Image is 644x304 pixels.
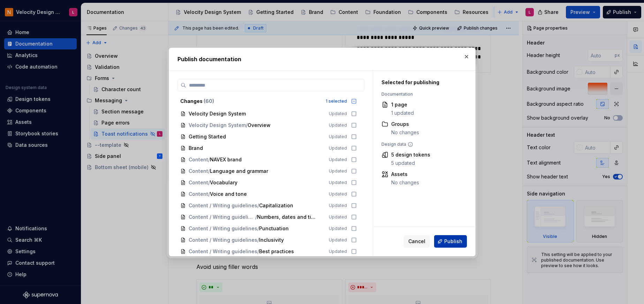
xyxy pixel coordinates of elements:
span: / [208,156,210,163]
span: Updated [329,214,347,220]
div: Assets [391,171,419,178]
div: Documentation [381,91,459,97]
span: Content [189,179,208,186]
span: / [257,225,259,232]
div: Design data [381,142,459,147]
span: Content / Writing guidelines [189,237,257,243]
span: / [208,179,210,186]
span: Numbers, dates and times [257,214,319,221]
span: Language and grammar [210,168,268,175]
div: No changes [391,179,419,186]
div: 5 design tokens [391,151,430,158]
span: Updated [329,157,347,162]
span: Best practices [259,248,294,255]
span: Updated [329,111,347,117]
span: Vocabulary [210,179,237,186]
span: Getting Started [189,133,226,140]
span: / [255,214,257,221]
div: Groups [391,121,419,128]
div: No changes [391,129,419,136]
span: Updated [329,203,347,208]
span: Content / Writing guidelines [189,225,257,232]
span: / [246,122,248,129]
span: Updated [329,168,347,174]
span: Content [189,168,208,175]
span: Content / Writing guidelines [189,214,255,221]
div: Selected for publishing [381,79,459,86]
span: Brand [189,145,203,152]
span: / [257,248,259,255]
span: / [208,191,210,198]
span: Publish [444,238,462,245]
div: 5 updated [391,160,430,167]
div: 1 selected [326,98,347,104]
span: Velocity Design System [189,110,246,117]
span: Content / Writing guidelines [189,202,257,209]
h2: Publish documentation [177,55,467,63]
span: Updated [329,145,347,151]
span: Updated [329,180,347,185]
span: Content [189,191,208,198]
button: Publish [434,235,467,248]
span: / [257,237,259,243]
span: Overview [248,122,271,129]
span: Updated [329,191,347,197]
span: Updated [329,122,347,128]
span: Content / Writing guidelines [189,248,257,255]
span: / [208,168,210,175]
span: Voice and tone [210,191,247,198]
span: Updated [329,237,347,243]
div: 1 page [391,101,414,108]
div: Changes [180,98,321,105]
span: Punctuation [259,225,289,232]
span: Updated [329,134,347,139]
div: 1 updated [391,110,414,117]
span: / [257,202,259,209]
span: Cancel [408,238,425,245]
span: Inclusivity [259,237,284,243]
span: Capitalization [259,202,293,209]
span: NAVEX brand [210,156,242,163]
span: ( 60 ) [204,98,214,104]
span: Content [189,156,208,163]
button: Cancel [404,235,430,248]
span: Updated [329,249,347,254]
span: Updated [329,226,347,231]
span: Velocity Design System [189,122,246,129]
